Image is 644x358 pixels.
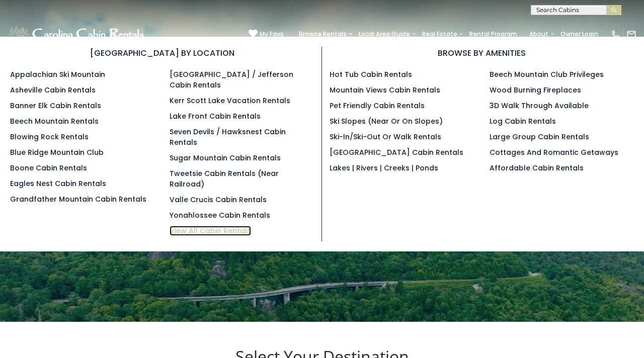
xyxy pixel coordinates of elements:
[10,194,146,204] a: Grandfather Mountain Cabin Rentals
[464,27,522,41] a: Rental Program
[330,132,441,142] a: Ski-in/Ski-Out or Walk Rentals
[330,101,425,111] a: Pet Friendly Cabin Rentals
[8,24,147,44] img: White-1-1-2.png
[10,178,106,189] a: Eagles Nest Cabin Rentals
[294,27,352,41] a: Browse Rentals
[330,147,463,157] a: [GEOGRAPHIC_DATA] Cabin Rentals
[330,85,440,95] a: Mountain Views Cabin Rentals
[490,69,604,79] a: Beech Mountain Club Privileges
[330,163,438,173] a: Lakes | Rivers | Creeks | Ponds
[524,27,553,41] a: About
[10,163,87,173] a: Boone Cabin Rentals
[260,30,284,39] span: My Favs
[490,85,581,95] a: Wood Burning Fireplaces
[10,47,314,59] h3: [GEOGRAPHIC_DATA] BY LOCATION
[170,226,251,236] a: View All Cabin Rentals
[490,116,556,126] a: Log Cabin Rentals
[330,116,443,126] a: Ski Slopes (Near or On Slopes)
[170,210,270,220] a: Yonahlossee Cabin Rentals
[170,96,290,106] a: Kerr Scott Lake Vacation Rentals
[170,168,279,189] a: Tweetsie Cabin Rentals (Near Railroad)
[417,27,462,41] a: Real Estate
[10,101,101,111] a: Banner Elk Cabin Rentals
[330,47,634,59] h3: BROWSE BY AMENITIES
[170,111,261,121] a: Lake Front Cabin Rentals
[249,29,284,39] a: My Favs
[170,69,293,90] a: [GEOGRAPHIC_DATA] / Jefferson Cabin Rentals
[490,101,589,111] a: 3D Walk Through Available
[170,127,286,147] a: Seven Devils / Hawksnest Cabin Rentals
[626,29,636,39] img: mail-regular-white.png
[170,195,267,205] a: Valle Crucis Cabin Rentals
[611,29,621,39] img: phone-regular-white.png
[170,153,281,163] a: Sugar Mountain Cabin Rentals
[555,27,603,41] a: Owner Login
[330,69,412,79] a: Hot Tub Cabin Rentals
[490,163,584,173] a: Affordable Cabin Rentals
[10,116,99,126] a: Beech Mountain Rentals
[10,132,89,142] a: Blowing Rock Rentals
[490,147,618,157] a: Cottages and Romantic Getaways
[10,69,105,79] a: Appalachian Ski Mountain
[490,132,589,142] a: Large Group Cabin Rentals
[10,85,96,95] a: Asheville Cabin Rentals
[10,147,104,157] a: Blue Ridge Mountain Club
[354,27,415,41] a: Local Area Guide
